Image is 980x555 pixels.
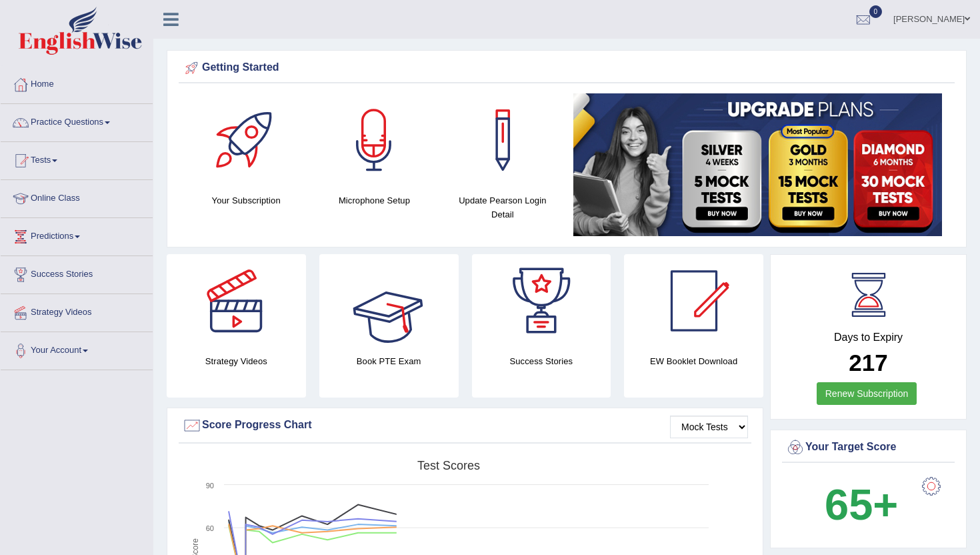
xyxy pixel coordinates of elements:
img: small5.jpg [573,93,942,236]
h4: Your Subscription [189,193,303,207]
h4: Days to Expiry [785,332,951,344]
h4: Book PTE Exam [319,354,459,368]
text: 90 [206,482,214,490]
h4: EW Booklet Download [624,354,763,368]
a: Practice Questions [1,104,153,137]
h4: Update Pearson Login Detail [445,193,560,221]
tspan: Test scores [417,459,480,472]
div: Your Target Score [785,438,951,458]
h4: Success Stories [472,354,611,368]
a: Home [1,66,153,99]
h4: Strategy Videos [167,354,306,368]
b: 65+ [825,480,898,529]
a: Strategy Videos [1,294,153,328]
text: 60 [206,524,214,532]
a: Your Account [1,332,153,366]
span: 0 [869,5,883,18]
div: Score Progress Chart [182,416,748,436]
a: Success Stories [1,256,153,290]
a: Tests [1,142,153,175]
a: Renew Subscription [817,382,917,405]
b: 217 [849,350,887,376]
a: Online Class [1,180,153,213]
div: Getting Started [182,58,951,78]
a: Predictions [1,218,153,251]
h4: Microphone Setup [317,193,431,207]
